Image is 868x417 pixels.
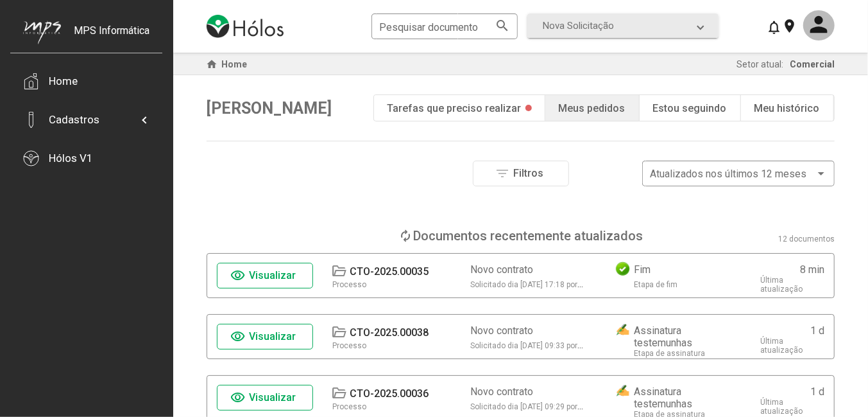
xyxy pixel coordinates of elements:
mat-icon: visibility [231,390,246,405]
div: Meu histórico [754,102,819,114]
div: Última atualização [760,337,824,355]
div: Última atualização [760,276,824,294]
img: logo-holos.png [207,15,284,38]
span: Comercial [790,59,835,69]
div: 1 d [810,324,824,337]
div: Processo [332,280,366,289]
div: CTO-2025.00036 [350,387,429,400]
div: Documentos recentemente atualizados [414,228,643,244]
mat-icon: filter_list [495,166,510,181]
span: Setor atual: [736,59,783,69]
div: Estou seguindo [652,102,726,114]
button: Visualizar [217,324,313,350]
div: Etapa de assinatura [634,349,705,358]
mat-icon: visibility [231,329,246,344]
span: [PERSON_NAME] [207,99,332,118]
span: Visualizar [250,330,296,342]
div: 8 min [800,263,824,276]
div: Novo contrato [470,324,533,337]
button: Filtros [473,161,569,186]
mat-icon: folder_open [331,263,346,279]
div: 1 d [810,386,824,398]
mat-expansion-panel-header: Nova Solicitação [527,13,719,38]
mat-icon: folder_open [331,386,346,401]
mat-icon: visibility [231,268,246,283]
div: Última atualização [760,398,824,416]
mat-icon: location_on [781,18,797,33]
mat-expansion-panel-header: Cadastros [23,100,149,139]
mat-icon: search [495,17,510,33]
div: Novo contrato [470,263,533,276]
mat-icon: folder_open [331,324,346,340]
div: Home [49,75,78,87]
div: Assinatura testemunhas [634,324,741,349]
button: Visualizar [217,263,313,288]
div: Hólos V1 [49,152,93,164]
div: Etapa de fim [634,280,677,289]
span: Home [221,59,247,69]
div: Assinatura testemunhas [634,386,741,410]
img: mps-image-cropped.png [23,21,61,44]
div: 12 documentos [778,235,835,244]
div: Processo [332,341,366,350]
span: Filtros [513,167,543,179]
div: Tarefas que preciso realizar [387,102,521,114]
span: Nova Solicitação [543,20,614,31]
div: CTO-2025.00038 [350,326,429,339]
button: Visualizar [217,385,313,411]
span: Atualizados nos últimos 12 meses [650,168,806,180]
div: MPS Informática [74,24,149,57]
mat-icon: home [204,57,219,72]
div: Cadastros [49,113,99,126]
div: Processo [332,402,366,411]
mat-icon: loop [398,228,414,244]
div: Meus pedidos [558,102,625,114]
span: Visualizar [250,391,296,404]
div: Novo contrato [470,386,533,398]
div: Fim [634,263,651,276]
span: Visualizar [250,269,296,281]
div: CTO-2025.00035 [350,265,429,278]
